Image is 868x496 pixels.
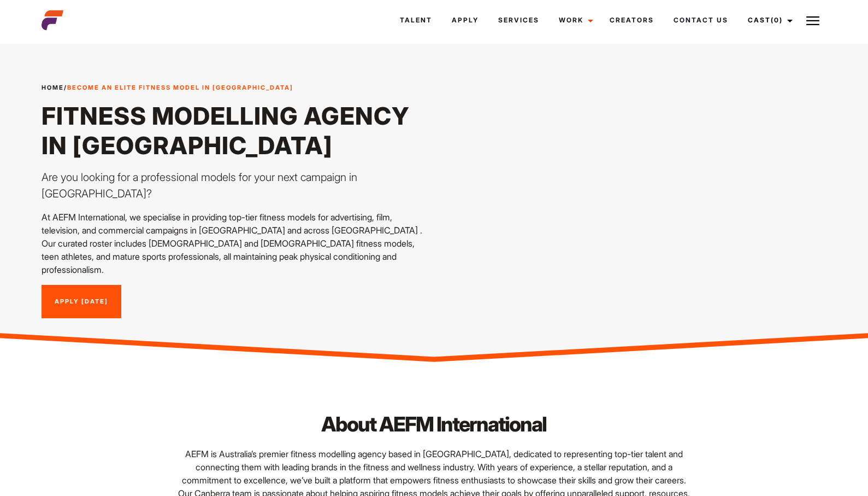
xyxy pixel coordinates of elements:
a: Work [549,5,600,35]
h1: Fitness Modelling Agency in [GEOGRAPHIC_DATA] [42,101,428,160]
a: Cast(0) [738,5,799,35]
img: cropped-aefm-brand-fav-22-square.png [42,9,63,31]
a: Apply [DATE] [42,285,121,319]
a: Creators [600,5,664,35]
strong: Become an Elite Fitness Model in [GEOGRAPHIC_DATA] [67,84,293,91]
span: / [42,83,293,92]
p: Are you looking for a professional models for your next campaign in [GEOGRAPHIC_DATA]? [42,169,428,202]
span: (0) [771,16,783,24]
a: Apply [442,5,488,35]
a: Home [42,84,64,91]
a: Services [488,5,549,35]
p: At AEFM International, we specialise in providing top-tier fitness models for advertising, film, ... [42,211,428,276]
h2: About AEFM International [174,410,694,439]
a: Contact Us [664,5,738,35]
a: Talent [390,5,442,35]
img: Burger icon [806,14,819,27]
